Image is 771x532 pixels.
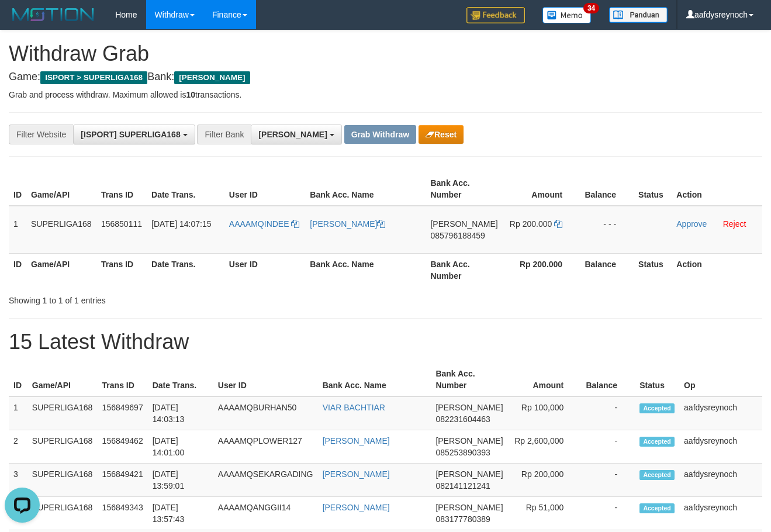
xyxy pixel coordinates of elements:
[73,125,195,144] button: [ISPORT] SUPERLIGA168
[27,363,98,396] th: Game/API
[503,172,580,206] th: Amount
[581,464,635,497] td: -
[213,497,318,530] td: AAAAMQANGGII14
[213,363,318,396] th: User ID
[9,89,762,101] p: Grab and process withdraw. Maximum allowed is transactions.
[9,125,73,144] div: Filter Website
[258,130,327,139] span: [PERSON_NAME]
[583,3,599,13] span: 34
[426,253,502,286] th: Bank Acc. Number
[251,125,341,144] button: [PERSON_NAME]
[305,253,426,286] th: Bank Acc. Name
[679,464,762,497] td: aafdysreynoch
[27,396,98,430] td: SUPERLIGA168
[508,497,582,530] td: Rp 51,000
[9,6,98,23] img: MOTION_logo.png
[639,470,675,480] span: Accepted
[466,7,525,23] img: Feedback.jpg
[98,430,148,464] td: 156849462
[26,206,96,254] td: SUPERLIGA168
[224,172,305,206] th: User ID
[81,130,180,139] span: [ISPORT] SUPERLIGA168
[305,172,426,206] th: Bank Acc. Name
[508,363,582,396] th: Amount
[148,464,213,497] td: [DATE] 13:59:01
[503,253,580,286] th: Rp 200.000
[580,206,634,254] td: - - -
[430,219,497,229] span: [PERSON_NAME]
[98,497,148,530] td: 156849343
[679,430,762,464] td: aafdysreynoch
[672,253,762,286] th: Action
[679,396,762,430] td: aafdysreynoch
[27,497,98,530] td: SUPERLIGA168
[435,436,503,445] span: [PERSON_NAME]
[581,497,635,530] td: -
[9,253,26,286] th: ID
[147,172,224,206] th: Date Trans.
[431,363,507,396] th: Bank Acc. Number
[435,503,503,512] span: [PERSON_NAME]
[580,253,634,286] th: Balance
[672,172,762,206] th: Action
[435,481,490,490] span: Copy 082141121241 to clipboard
[639,403,675,413] span: Accepted
[323,469,390,479] a: [PERSON_NAME]
[96,253,147,286] th: Trans ID
[229,219,300,229] a: AAAAMQINDEE
[344,125,416,144] button: Grab Withdraw
[723,219,746,229] a: Reject
[151,219,211,229] span: [DATE] 14:07:15
[98,464,148,497] td: 156849421
[634,172,672,206] th: Status
[510,219,552,229] span: Rp 200.000
[229,219,289,229] span: AAAAMQINDEE
[435,514,490,524] span: Copy 083177780389 to clipboard
[26,172,96,206] th: Game/API
[323,503,390,512] a: [PERSON_NAME]
[9,172,26,206] th: ID
[508,396,582,430] td: Rp 100,000
[581,430,635,464] td: -
[213,464,318,497] td: AAAAMQSEKARGADING
[98,396,148,430] td: 156849697
[40,71,147,84] span: ISPORT > SUPERLIGA168
[676,219,707,229] a: Approve
[435,414,490,424] span: Copy 082231604463 to clipboard
[27,464,98,497] td: SUPERLIGA168
[147,253,224,286] th: Date Trans.
[581,396,635,430] td: -
[9,290,313,306] div: Showing 1 to 1 of 1 entries
[419,125,464,144] button: Reset
[9,363,27,396] th: ID
[634,253,672,286] th: Status
[323,403,385,412] a: VIAR BACHTIAR
[98,363,148,396] th: Trans ID
[148,396,213,430] td: [DATE] 14:03:13
[26,253,96,286] th: Game/API
[9,430,27,464] td: 2
[197,125,251,144] div: Filter Bank
[580,172,634,206] th: Balance
[609,7,668,23] img: panduan.png
[435,469,503,479] span: [PERSON_NAME]
[9,330,762,354] h1: 15 Latest Withdraw
[9,464,27,497] td: 3
[581,363,635,396] th: Balance
[310,219,385,229] a: [PERSON_NAME]
[639,503,675,513] span: Accepted
[148,363,213,396] th: Date Trans.
[224,253,305,286] th: User ID
[435,403,503,412] span: [PERSON_NAME]
[213,396,318,430] td: AAAAMQBURHAN50
[9,396,27,430] td: 1
[186,90,195,99] strong: 10
[96,172,147,206] th: Trans ID
[635,363,679,396] th: Status
[554,219,562,229] a: Copy 200000 to clipboard
[213,430,318,464] td: AAAAMQPLOWER127
[9,71,762,83] h4: Game: Bank:
[679,363,762,396] th: Op
[508,464,582,497] td: Rp 200,000
[508,430,582,464] td: Rp 2,600,000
